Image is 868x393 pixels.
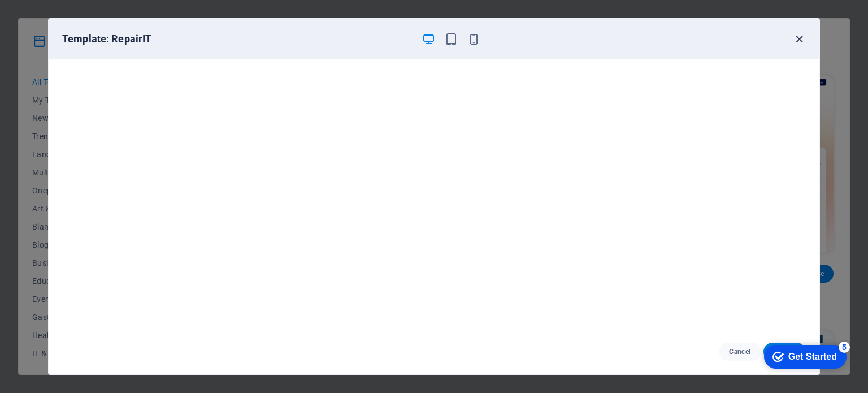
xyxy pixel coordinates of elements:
div: Get Started [33,12,82,23]
button: Cancel [719,343,761,361]
div: Get Started 5 items remaining, 0% complete [9,6,92,29]
span: Cancel [728,347,752,356]
div: 5 [84,2,95,14]
h6: Template: RepairIT [62,32,413,46]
